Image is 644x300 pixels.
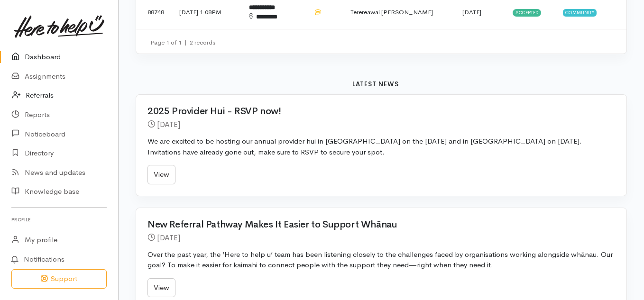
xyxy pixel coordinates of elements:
h6: Profile [11,213,107,226]
time: [DATE] [157,233,180,243]
p: Over the past year, the ‘Here to help u’ team has been listening closely to the challenges faced ... [147,249,615,271]
span: Community [563,9,597,17]
button: Support [11,269,107,289]
time: [DATE] [157,119,180,129]
h2: New Referral Pathway Makes It Easier to Support Whānau [147,219,604,230]
h2: 2025 Provider Hui - RSVP now! [147,106,604,117]
p: We are excited to be hosting our annual provider hui in [GEOGRAPHIC_DATA] on the [DATE] and in [G... [147,136,615,157]
span: | [184,38,187,46]
time: [DATE] [462,8,481,16]
a: View [147,278,175,298]
b: Latest news [352,80,399,88]
a: View [147,165,175,184]
small: Page 1 of 1 2 records [150,38,215,46]
span: Accepted [513,9,542,17]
